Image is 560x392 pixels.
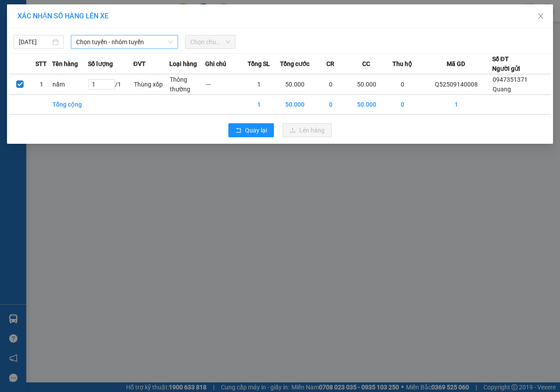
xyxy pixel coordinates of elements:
span: Chọn tuyến - nhóm tuyến [76,35,173,49]
td: Tổng cộng [52,95,88,114]
span: Quay lại [245,125,267,135]
span: 0947351371 [493,76,528,83]
td: 1 [241,95,277,114]
td: 50.000 [277,95,313,114]
td: --- [205,74,241,95]
span: close [537,13,544,20]
button: rollbackQuay lại [228,123,274,137]
td: 1 [420,95,492,114]
span: Mã GD [447,59,465,69]
td: Thông thường [169,74,205,95]
span: Loại hàng [169,59,197,69]
button: Close [528,4,553,29]
td: 0 [313,74,349,95]
span: Ghi chú [205,59,226,69]
td: 0 [385,95,420,114]
input: 14/09/2025 [19,37,51,47]
span: ĐVT [133,59,146,69]
span: rollback [235,127,241,134]
span: Quang [493,86,511,93]
span: Thu hộ [392,59,412,69]
td: 50.000 [277,74,313,95]
td: Thùng xốp [133,74,169,95]
button: uploadLên hàng [283,123,332,137]
td: 0 [385,74,420,95]
span: Số lượng [88,59,113,69]
span: Tổng SL [248,59,270,69]
span: CC [362,59,370,69]
td: Q52509140008 [420,74,492,95]
td: 50.000 [349,74,385,95]
span: down [168,39,173,45]
td: 0 [313,95,349,114]
div: Số ĐT Người gửi [492,54,520,73]
td: / 1 [88,74,133,95]
td: 1 [31,74,52,95]
span: CR [326,59,334,69]
span: Chọn chuyến [190,35,230,49]
span: STT [35,59,47,69]
td: 50.000 [349,95,385,114]
span: XÁC NHẬN SỐ HÀNG LÊN XE [17,12,108,20]
span: Tên hàng [52,59,78,69]
td: nấm [52,74,88,95]
td: 1 [241,74,277,95]
span: Tổng cước [280,59,309,69]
